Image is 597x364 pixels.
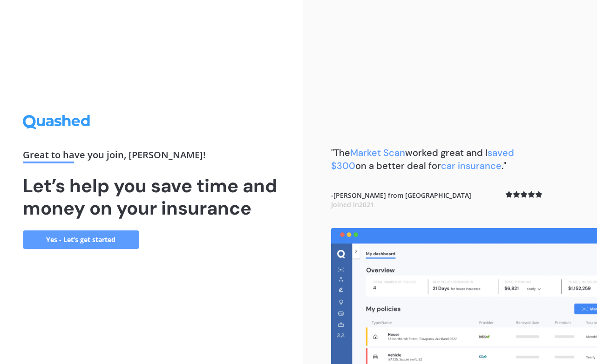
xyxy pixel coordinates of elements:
span: Joined in 2021 [331,200,374,209]
div: Great to have you join , [PERSON_NAME] ! [23,150,281,163]
a: Yes - Let’s get started [23,230,139,249]
b: "The worked great and I on a better deal for ." [331,147,514,172]
b: - [PERSON_NAME] from [GEOGRAPHIC_DATA] [331,191,471,209]
img: dashboard.webp [331,228,597,364]
span: car insurance [441,160,502,172]
span: Market Scan [350,147,405,159]
span: saved $300 [331,147,514,172]
h1: Let’s help you save time and money on your insurance [23,175,281,219]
